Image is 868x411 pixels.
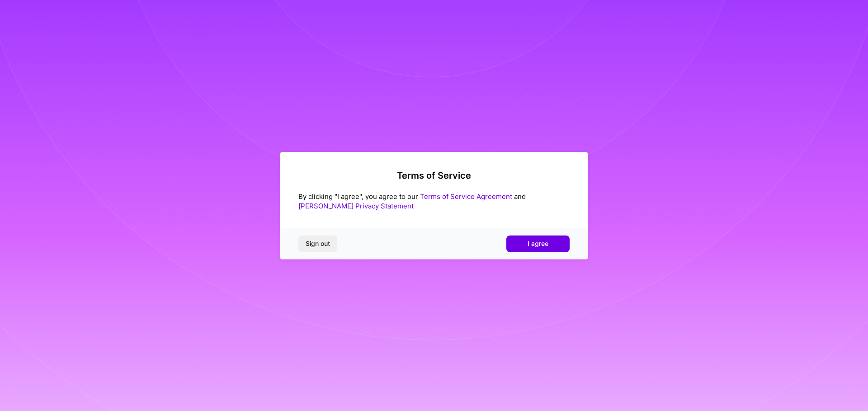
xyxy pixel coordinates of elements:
[298,202,414,210] a: [PERSON_NAME] Privacy Statement
[506,236,570,252] button: I agree
[298,192,570,211] div: By clicking "I agree", you agree to our and
[306,239,330,248] span: Sign out
[420,192,512,201] a: Terms of Service Agreement
[528,239,548,248] span: I agree
[298,236,337,252] button: Sign out
[298,170,570,181] h2: Terms of Service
